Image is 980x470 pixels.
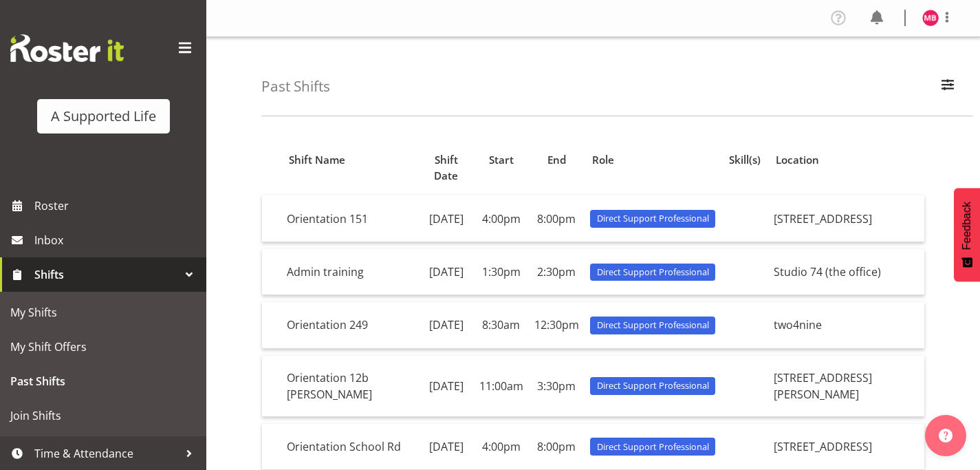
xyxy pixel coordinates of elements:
[592,152,614,168] span: Role
[281,195,419,242] td: Orientation 151
[597,379,709,392] span: Direct Support Professional
[3,330,203,364] a: My Shift Offers
[34,195,199,216] span: Roster
[768,249,924,295] td: Studio 74 (the office)
[768,356,924,417] td: [STREET_ADDRESS][PERSON_NAME]
[768,302,924,348] td: two4nine
[474,302,529,348] td: 8:30am
[419,249,474,295] td: [DATE]
[529,356,585,417] td: 3:30pm
[281,356,419,417] td: Orientation 12b [PERSON_NAME]
[10,405,196,426] span: Join Shifts
[419,195,474,242] td: [DATE]
[729,152,761,168] span: Skill(s)
[529,249,585,295] td: 2:30pm
[597,440,709,453] span: Direct Support Professional
[419,302,474,348] td: [DATE]
[261,78,330,94] h4: Past Shifts
[933,72,962,102] button: Filter Employees
[419,356,474,417] td: [DATE]
[954,188,980,281] button: Feedback - Show survey
[597,319,709,332] span: Direct Support Professional
[776,152,819,168] span: Location
[597,266,709,279] span: Direct Support Professional
[529,424,585,470] td: 8:00pm
[281,424,419,470] td: Orientation School Rd
[3,295,203,330] a: My Shifts
[51,106,156,127] div: A Supported Life
[547,152,566,168] span: End
[34,264,179,285] span: Shifts
[939,429,952,442] img: help-xxl-2.png
[489,152,514,168] span: Start
[768,195,924,242] td: [STREET_ADDRESS]
[426,152,466,184] span: Shift Date
[34,230,199,250] span: Inbox
[474,356,529,417] td: 11:00am
[419,424,474,470] td: [DATE]
[281,249,419,295] td: Admin training
[10,302,196,323] span: My Shifts
[10,337,196,357] span: My Shift Offers
[3,398,203,433] a: Join Shifts
[768,424,924,470] td: [STREET_ADDRESS]
[922,10,939,26] img: morgen-brackebush10800.jpg
[289,152,345,168] span: Shift Name
[10,34,124,62] img: Rosterit website logo
[10,371,196,392] span: Past Shifts
[474,424,529,470] td: 4:00pm
[961,202,973,250] span: Feedback
[34,443,179,464] span: Time & Attendance
[474,249,529,295] td: 1:30pm
[597,212,709,225] span: Direct Support Professional
[281,302,419,348] td: Orientation 249
[529,195,585,242] td: 8:00pm
[474,195,529,242] td: 4:00pm
[3,364,203,398] a: Past Shifts
[529,302,585,348] td: 12:30pm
